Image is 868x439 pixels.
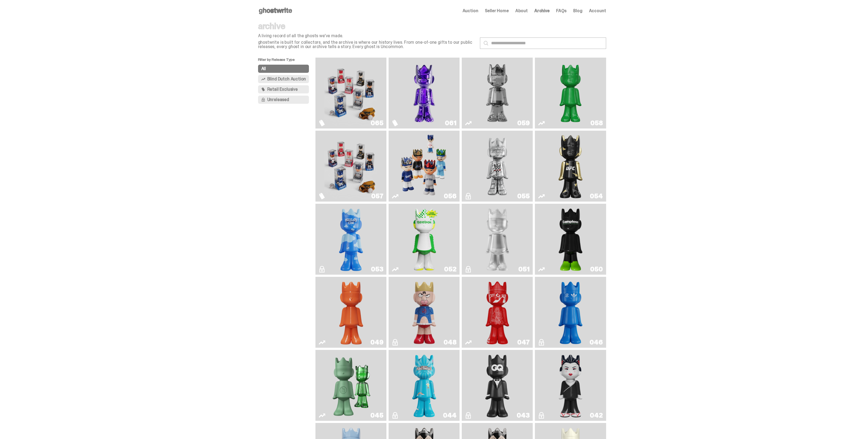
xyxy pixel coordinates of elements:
img: Black Tie [483,352,512,419]
a: Seller Home [485,9,509,13]
a: Game Face (2025) [319,133,383,199]
a: Two [465,60,529,126]
span: Unreleased [267,98,289,102]
img: Game Face (2025) [324,133,378,199]
img: ghooooost [337,206,365,272]
div: 055 [517,193,529,199]
div: 050 [590,266,603,272]
span: Blind Dutch Auction [267,77,306,81]
div: 052 [444,266,456,272]
div: 045 [370,412,383,419]
a: Ruby [538,133,603,199]
div: 053 [371,266,383,272]
p: ghostwrite is built for collectors, and the archive is where our history lives. From one-of-one g... [258,40,476,49]
div: 047 [517,339,529,346]
img: Sei Less [556,352,585,419]
img: Fantasy [398,60,451,126]
img: Schrödinger's ghost: Sunday Green [544,60,597,126]
button: Retail Exclusive [258,85,309,93]
a: Blog [573,9,582,13]
a: ComplexCon HK [538,279,603,346]
a: Auction [463,9,478,13]
img: I Was There SummerSlam [471,133,524,199]
div: 061 [445,120,456,126]
div: 049 [370,339,383,346]
a: Skip [465,279,529,346]
img: Ruby [556,133,585,199]
a: ghooooost [319,206,383,272]
span: All [261,67,266,71]
a: FAQs [556,9,567,13]
a: Present [319,352,383,419]
p: A living record of all the ghosts we've made. [258,34,476,38]
button: Blind Dutch Auction [258,75,309,83]
p: archive [258,22,476,30]
img: Feastables [410,352,439,419]
a: Campless [538,206,603,272]
a: Kinnikuman [392,279,456,346]
img: Schrödinger's ghost: Orange Vibe [337,279,365,346]
div: 048 [444,339,456,346]
button: Unreleased [258,96,309,104]
img: Game Face (2025) [398,133,451,199]
img: ComplexCon HK [556,279,585,346]
a: I Was There SummerSlam [465,133,529,199]
img: Present [328,352,374,419]
img: Game Face (2025) [324,60,378,126]
div: 044 [443,412,456,419]
a: Schrödinger's ghost: Orange Vibe [319,279,383,346]
a: Game Face (2025) [392,133,456,199]
div: 042 [590,412,603,419]
a: Archive [534,9,550,13]
img: Two [471,60,524,126]
img: Campless [556,206,585,272]
img: Skip [483,279,512,346]
a: LLLoyalty [465,206,529,272]
div: 054 [590,193,603,199]
a: Account [589,9,606,13]
div: 043 [517,412,529,419]
a: Court Victory [392,206,456,272]
a: Feastables [392,352,456,419]
div: 065 [371,120,383,126]
a: Sei Less [538,352,603,419]
img: Court Victory [410,206,439,272]
span: Retail Exclusive [267,87,298,92]
a: Schrödinger's ghost: Sunday Green [538,60,603,126]
p: Filter by Release Type [258,58,316,65]
img: LLLoyalty [483,206,512,272]
a: Fantasy [392,60,456,126]
div: 056 [444,193,456,199]
a: Black Tie [465,352,529,419]
a: Game Face (2025) [319,60,383,126]
div: 046 [590,339,603,346]
img: Kinnikuman [410,279,439,346]
div: 059 [517,120,529,126]
div: 058 [590,120,603,126]
a: About [515,9,528,13]
button: All [258,65,309,73]
div: 051 [518,266,529,272]
div: 057 [371,193,383,199]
